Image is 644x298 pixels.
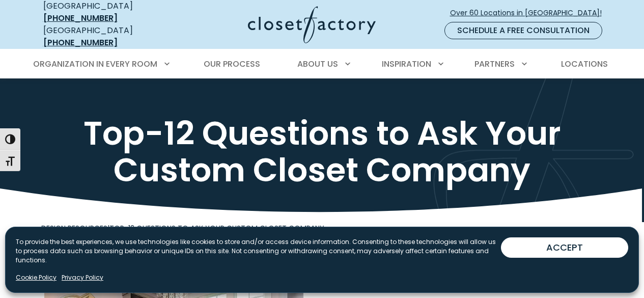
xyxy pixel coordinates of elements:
[450,4,610,22] a: Over 60 Locations in [GEOGRAPHIC_DATA]!
[204,58,260,70] span: Our Process
[109,223,324,233] span: Top-12 Questions to Ask Your Custom Closet Company
[41,223,324,233] span: |
[16,273,57,282] a: Cookie Policy
[43,12,118,24] a: [PHONE_NUMBER]
[43,37,118,48] a: [PHONE_NUMBER]
[474,58,515,70] span: Partners
[33,58,157,70] span: Organization in Every Room
[26,50,619,78] nav: Primary Menu
[450,8,610,18] span: Over 60 Locations in [GEOGRAPHIC_DATA]!
[41,223,107,233] a: Design Resources
[382,58,431,70] span: Inspiration
[41,115,603,188] h1: Top-12 Questions to Ask Your Custom Closet Company
[62,273,103,282] a: Privacy Policy
[16,237,501,265] p: To provide the best experiences, we use technologies like cookies to store and/or access device i...
[444,22,602,39] a: Schedule a Free Consultation
[43,24,168,49] div: [GEOGRAPHIC_DATA]
[561,58,608,70] span: Locations
[248,6,376,43] img: Closet Factory Logo
[297,58,338,70] span: About Us
[501,237,628,258] button: ACCEPT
